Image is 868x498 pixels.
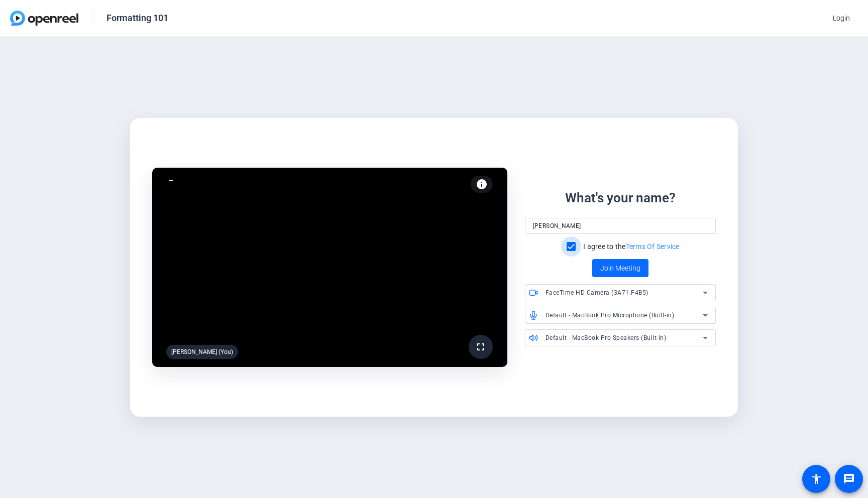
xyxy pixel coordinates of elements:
[533,220,708,232] input: Your name
[166,345,238,359] div: [PERSON_NAME] (You)
[10,11,78,26] img: OpenReel logo
[825,9,858,27] button: Login
[476,178,488,190] mat-icon: info
[626,242,680,251] a: Terms Of Service
[546,289,648,296] span: FaceTime HD Camera (3A71:F4B5)
[581,241,680,252] label: I agree to the
[833,13,850,24] span: Login
[546,312,675,319] span: Default - MacBook Pro Microphone (Built-in)
[475,341,487,353] mat-icon: fullscreen
[106,12,168,24] div: Formatting 101
[600,263,640,274] span: Join Meeting
[592,259,648,277] button: Join Meeting
[565,188,676,208] div: What's your name?
[843,473,855,485] mat-icon: message
[810,473,822,485] mat-icon: accessibility
[546,334,667,341] span: Default - MacBook Pro Speakers (Built-in)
